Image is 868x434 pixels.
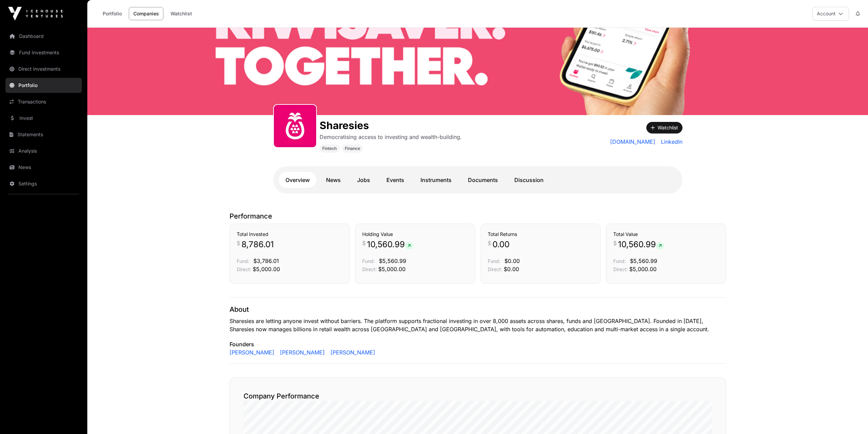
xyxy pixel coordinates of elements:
[277,108,313,144] img: sharesies_logo.jpeg
[230,317,726,333] p: Sharesies are letting anyone invest without barriers. The platform supports fractional investing ...
[253,257,279,264] span: $3,786.01
[230,348,275,356] a: [PERSON_NAME]
[613,258,626,264] span: Fund:
[378,266,406,272] span: $5,000.00
[362,266,377,272] span: Direct:
[320,133,462,141] p: Democratising access to investing and wealth-building.
[129,7,163,20] a: Companies
[362,258,375,264] span: Fund:
[613,231,719,238] h3: Total Value
[230,211,726,221] p: Performance
[5,29,82,44] a: Dashboard
[646,122,682,134] button: Watchlist
[629,266,657,272] span: $5,000.00
[504,266,519,272] span: $0.00
[237,266,251,272] span: Direct:
[5,176,82,191] a: Settings
[5,111,82,126] a: Invest
[613,266,628,272] span: Direct:
[492,239,510,250] span: 0.00
[244,391,712,401] h2: Company Performance
[5,78,82,93] a: Portfolio
[5,160,82,175] a: News
[488,266,502,272] span: Direct:
[5,94,82,109] a: Transactions
[488,258,500,264] span: Fund:
[350,172,377,188] a: Jobs
[5,143,82,158] a: Analysis
[379,257,406,264] span: $5,560.99
[362,231,468,238] h3: Holding Value
[414,172,458,188] a: Instruments
[320,119,462,131] h1: Sharesies
[613,239,617,247] span: $
[230,305,726,314] p: About
[507,172,550,188] a: Discussion
[658,138,682,146] a: LinkedIn
[253,266,280,272] span: $5,000.00
[610,138,656,146] a: [DOMAIN_NAME]
[237,258,249,264] span: Fund:
[328,348,375,356] a: [PERSON_NAME]
[322,146,337,151] span: Fintech
[5,45,82,60] a: Fund Investments
[237,239,240,247] span: $
[362,239,366,247] span: $
[319,172,348,188] a: News
[488,239,491,247] span: $
[279,172,317,188] a: Overview
[241,239,274,250] span: 8,786.01
[279,172,677,188] nav: Tabs
[230,340,726,348] p: Founders
[380,172,411,188] a: Events
[87,28,868,115] img: Sharesies
[461,172,505,188] a: Documents
[8,7,63,20] img: Icehouse Ventures Logo
[5,61,82,76] a: Direct Investments
[812,7,849,20] button: Account
[488,231,593,238] h3: Total Returns
[630,257,657,264] span: $5,560.99
[618,239,664,250] span: 10,560.99
[5,127,82,142] a: Statements
[98,7,126,20] a: Portfolio
[277,348,325,356] a: [PERSON_NAME]
[166,7,196,20] a: Watchlist
[367,239,413,250] span: 10,560.99
[504,257,520,264] span: $0.00
[345,146,360,151] span: Finance
[237,231,342,238] h3: Total Invested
